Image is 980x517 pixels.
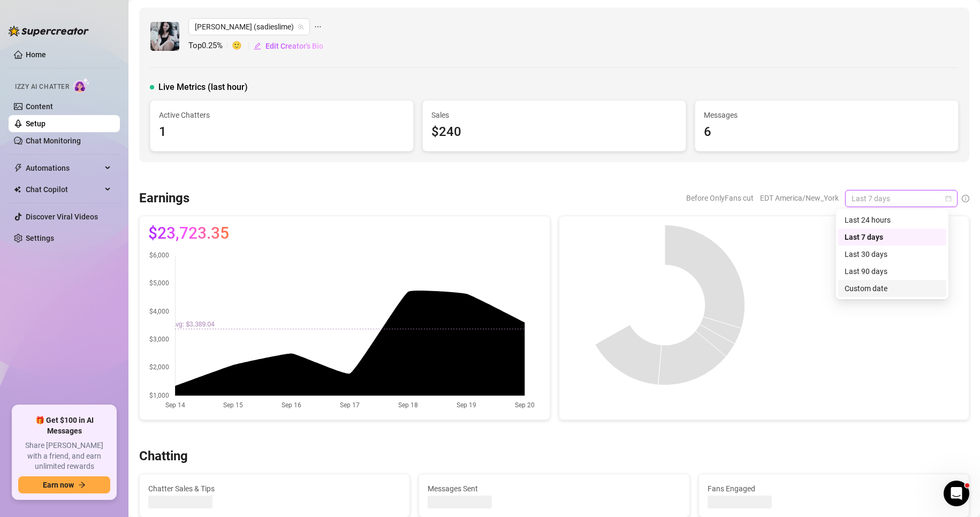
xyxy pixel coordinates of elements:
span: Sadie (sadieslime) [195,19,303,35]
span: Last 7 days [852,191,951,207]
a: Discover Viral Videos [26,212,98,221]
a: Content [26,102,53,111]
a: Setup [26,119,45,128]
span: $23,723.35 [148,225,229,242]
div: Last 90 days [845,265,940,277]
div: 1 [159,122,405,142]
span: edit [254,42,261,50]
span: Live Metrics (last hour) [158,81,248,94]
div: Last 30 days [838,246,946,263]
span: Fans Engaged [708,483,960,495]
img: Sadie [150,22,179,51]
button: Earn nowarrow-right [18,476,110,493]
a: Settings [26,234,54,242]
a: Home [26,50,46,59]
iframe: Intercom live chat [944,481,969,506]
div: Last 90 days [838,263,946,280]
span: Messages [704,109,949,121]
img: logo-BBDzfeDw.svg [9,26,89,36]
span: Before OnlyFans cut [686,190,754,206]
span: 🙂 [232,40,253,52]
h3: Earnings [139,190,189,207]
span: Active Chatters [159,109,405,121]
span: arrow-right [78,481,86,489]
span: info-circle [962,195,969,202]
span: Top 0.25 % [188,40,232,52]
span: Earn now [43,481,74,489]
div: $240 [431,122,677,142]
span: Automations [26,159,102,177]
span: Share [PERSON_NAME] with a friend, and earn unlimited rewards [18,440,110,472]
span: team [298,24,304,30]
span: calendar [945,195,952,202]
div: Last 7 days [838,229,946,246]
div: Last 24 hours [838,211,946,229]
img: Chat Copilot [14,186,21,193]
span: Sales [431,109,677,121]
span: EDT America/New_York [760,190,839,206]
span: Izzy AI Chatter [15,82,69,92]
div: Custom date [845,283,940,294]
div: Last 7 days [845,231,940,243]
span: 🎁 Get $100 in AI Messages [18,415,110,436]
div: Last 24 hours [845,214,940,226]
a: Chat Monitoring [26,136,81,145]
div: 6 [704,122,949,142]
span: ellipsis [314,18,322,35]
div: Last 30 days [845,248,940,260]
span: Chat Copilot [26,181,102,198]
span: Messages Sent [428,483,680,495]
button: Edit Creator's Bio [253,37,324,55]
span: Chatter Sales & Tips [148,483,401,495]
h3: Chatting [139,448,188,465]
span: Edit Creator's Bio [265,42,323,50]
div: Custom date [838,280,946,297]
span: thunderbolt [14,164,22,172]
img: AI Chatter [73,78,90,93]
